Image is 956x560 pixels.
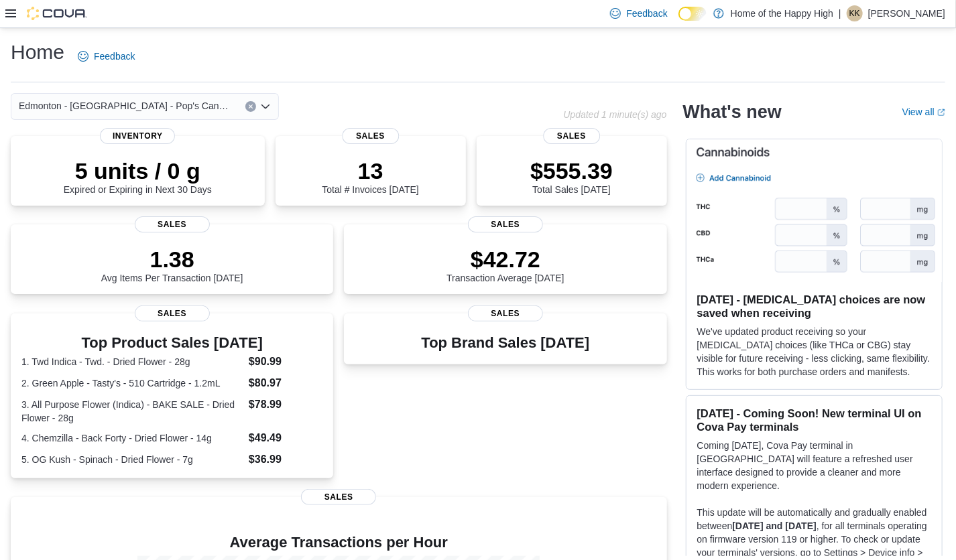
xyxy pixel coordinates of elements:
dt: 3. All Purpose Flower (Indica) - BAKE SALE - Dried Flower - 28g [21,398,243,425]
a: View allExternal link [902,107,945,117]
h1: Home [11,39,64,66]
p: 5 units / 0 g [64,157,212,184]
h3: Top Product Sales [DATE] [21,335,322,351]
svg: External link [937,109,945,117]
button: Clear input [245,101,256,112]
dd: $78.99 [249,397,322,413]
h3: Top Brand Sales [DATE] [422,335,590,351]
div: Total # Invoices [DATE] [322,157,418,195]
span: Sales [543,128,600,144]
p: We've updated product receiving so your [MEDICAL_DATA] choices (like THCa or CBG) stay visible fo... [697,325,931,378]
p: Coming [DATE], Cova Pay terminal in [GEOGRAPHIC_DATA] will feature a refreshed user interface des... [697,439,931,492]
p: Updated 1 minute(s) ago [563,109,666,120]
dt: 1. Twd Indica - Twd. - Dried Flower - 28g [21,355,243,368]
p: 13 [322,157,418,184]
a: Feedback [72,43,140,70]
span: Sales [301,489,376,505]
span: Feedback [626,7,667,20]
span: Inventory [100,128,175,144]
img: Cova [27,7,87,20]
button: Open list of options [260,101,271,112]
div: Expired or Expiring in Next 30 Days [64,157,212,195]
h3: [DATE] - Coming Soon! New terminal UI on Cova Pay terminals [697,407,931,433]
strong: [DATE] and [DATE] [733,520,817,531]
span: Sales [135,305,210,322]
p: | [839,5,841,21]
p: [PERSON_NAME] [868,5,945,21]
div: Avg Items Per Transaction [DATE] [101,246,243,283]
p: Home of the Happy High [731,5,833,21]
span: Dark Mode [678,21,679,21]
span: Edmonton - [GEOGRAPHIC_DATA] - Pop's Cannabis [19,98,232,114]
div: Total Sales [DATE] [530,157,613,195]
dt: 4. Chemzilla - Back Forty - Dried Flower - 14g [21,431,243,445]
p: $42.72 [446,246,564,273]
dt: 2. Green Apple - Tasty's - 510 Cartridge - 1.2mL [21,376,243,390]
div: Transaction Average [DATE] [446,246,564,283]
h4: Average Transactions per Hour [21,535,656,551]
h3: [DATE] - [MEDICAL_DATA] choices are now saved when receiving [697,293,931,320]
dd: $36.99 [249,451,322,468]
span: Sales [468,305,543,322]
span: KK [849,5,860,21]
h2: What's new [683,101,782,123]
span: Sales [468,216,543,232]
dd: $80.97 [249,375,322,391]
span: Sales [342,128,399,144]
p: 1.38 [101,246,243,273]
dd: $90.99 [249,354,322,370]
dt: 5. OG Kush - Spinach - Dried Flower - 7g [21,453,243,466]
span: Feedback [94,50,135,63]
span: Sales [135,216,210,232]
div: Kendra Kowalczyk [847,5,863,21]
input: Dark Mode [678,7,707,21]
dd: $49.49 [249,430,322,446]
p: $555.39 [530,157,613,184]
